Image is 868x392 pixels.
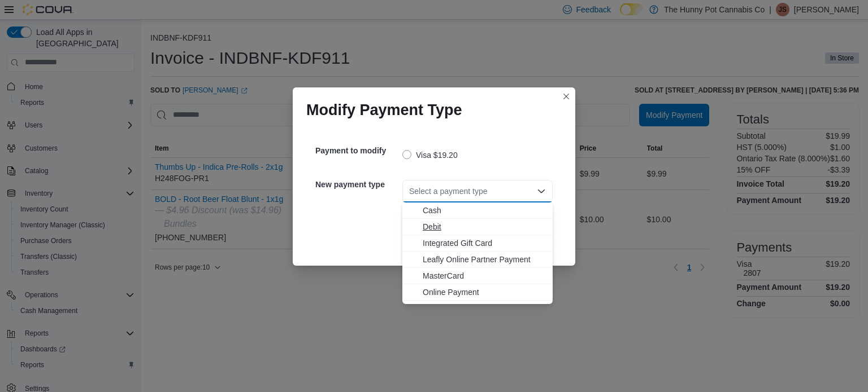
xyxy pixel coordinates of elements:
[559,90,573,103] button: Closes this modal window
[423,237,546,249] span: Integrated Gift Card
[423,221,546,232] span: Debit
[306,101,462,119] h1: Modify Payment Type
[402,268,553,284] button: MasterCard
[423,254,546,265] span: Leafly Online Partner Payment
[402,252,553,268] button: Leafly Online Partner Payment
[402,148,458,162] label: Visa $19.20
[423,205,546,216] span: Cash
[402,284,553,301] button: Online Payment
[423,287,546,298] span: Online Payment
[537,187,546,196] button: Close list of options
[402,219,553,235] button: Debit
[402,202,553,301] div: Choose from the following options
[315,173,400,196] h5: New payment type
[315,139,400,162] h5: Payment to modify
[423,270,546,281] span: MasterCard
[402,202,553,219] button: Cash
[402,235,553,252] button: Integrated Gift Card
[409,184,410,198] input: Accessible screen reader label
